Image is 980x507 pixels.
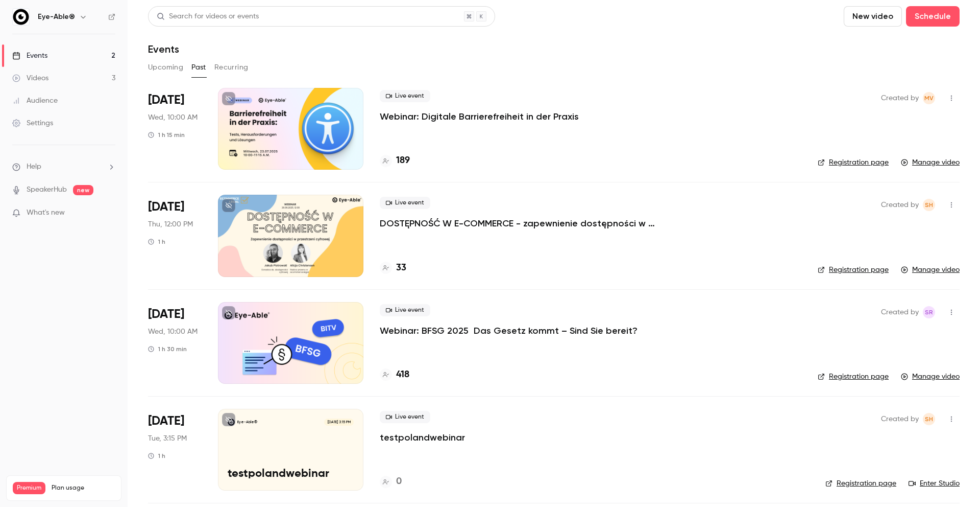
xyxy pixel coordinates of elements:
[825,478,896,489] a: Registration page
[12,73,48,83] div: Videos
[380,475,402,489] a: 0
[380,197,430,209] span: Live event
[148,327,198,337] span: Wed, 10:00 AM
[228,468,354,481] p: testpolandwebinar
[27,162,41,172] span: Help
[881,306,919,318] span: Created by
[925,199,933,211] span: SH
[148,88,202,170] div: Jul 23 Wed, 10:00 AM (Europe/Berlin)
[909,478,960,489] a: Enter Studio
[380,325,638,337] a: Webinar: BFSG 2025 Das Gesetz kommt – Sind Sie bereit?
[148,131,185,139] div: 1 h 15 min
[157,11,259,22] div: Search for videos or events
[148,409,202,491] div: Jun 17 Tue, 3:15 PM (Europe/Warsaw)
[380,431,465,444] a: testpolandwebinar
[925,413,933,425] span: SH
[12,51,47,61] div: Events
[103,209,115,218] iframe: Noticeable Trigger
[191,59,206,76] button: Past
[818,372,889,382] a: Registration page
[12,118,53,128] div: Settings
[923,306,935,318] span: Simon Reichert
[380,110,579,123] a: Webinar: Digitale Barrierefreiheit in der Praxis
[237,420,257,425] p: Eye-Able®
[901,372,960,382] a: Manage video
[844,6,902,27] button: New video
[881,92,919,104] span: Created by
[148,433,187,444] span: Tue, 3:15 PM
[380,368,409,382] a: 418
[148,195,202,276] div: Jun 26 Thu, 12:00 PM (Europe/Warsaw)
[27,185,67,195] a: SpeakerHub
[148,59,183,76] button: Upcoming
[214,59,249,76] button: Recurring
[396,261,406,275] h4: 33
[148,302,202,384] div: Jun 25 Wed, 10:00 AM (Europe/Berlin)
[901,265,960,275] a: Manage video
[324,419,353,426] span: [DATE] 3:15 PM
[881,413,919,425] span: Created by
[148,345,187,353] div: 1 h 30 min
[925,306,933,318] span: SR
[148,306,184,322] span: [DATE]
[380,261,406,275] a: 33
[380,304,430,316] span: Live event
[218,409,363,491] a: testpolandwebinarEye-Able®[DATE] 3:15 PMtestpolandwebinar
[73,185,93,195] span: new
[148,413,184,429] span: [DATE]
[923,92,935,104] span: Mahdalena Varchenko
[148,238,165,246] div: 1 h
[380,411,430,423] span: Live event
[38,12,75,22] h6: Eye-Able®
[148,219,193,229] span: Thu, 12:00 PM
[380,154,410,168] a: 189
[380,217,686,229] a: DOSTĘPNOŚĆ W E-COMMERCE - zapewnienie dostępności w przestrzeni cyfrowej
[396,154,410,168] h4: 189
[901,157,960,168] a: Manage video
[148,92,184,108] span: [DATE]
[148,43,179,55] h1: Events
[881,199,919,211] span: Created by
[52,484,115,492] span: Plan usage
[12,96,58,106] div: Audience
[906,6,960,27] button: Schedule
[148,452,165,460] div: 1 h
[148,112,198,123] span: Wed, 10:00 AM
[13,9,29,25] img: Eye-Able®
[818,265,889,275] a: Registration page
[818,157,889,168] a: Registration page
[923,199,935,211] span: Sara Hauzer
[924,92,934,104] span: MV
[380,90,430,102] span: Live event
[27,208,65,218] span: What's new
[13,482,45,494] span: Premium
[12,162,115,172] li: help-dropdown-opener
[923,413,935,425] span: Sara Hauzer
[148,199,184,215] span: [DATE]
[396,368,409,382] h4: 418
[396,475,402,489] h4: 0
